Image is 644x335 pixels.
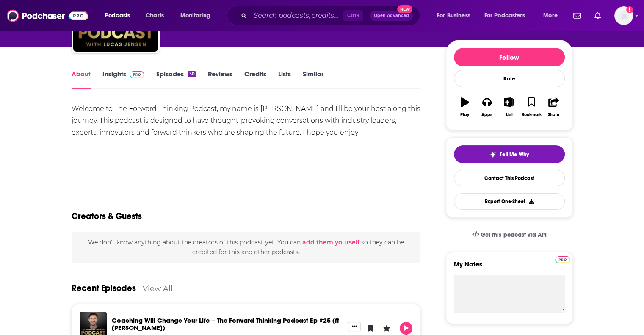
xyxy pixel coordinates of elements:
span: Tell Me Why [500,151,529,158]
div: Share [548,112,559,117]
svg: Add a profile image [626,6,633,13]
div: Welcome to The Forward Thinking Podcast, my name is [PERSON_NAME] and I'll be your host along thi... [72,103,421,138]
div: List [506,112,513,117]
a: Show notifications dropdown [591,8,604,23]
button: Follow [454,48,565,66]
img: tell me why sparkle [489,151,496,158]
button: Open AdvancedNew [370,11,413,21]
button: open menu [174,9,221,22]
button: Show profile menu [614,6,633,25]
span: Get this podcast via API [481,231,546,238]
span: Ctrl K [343,10,363,21]
div: Search podcasts, credits, & more... [235,6,428,25]
button: Leave a Rating [380,322,393,335]
a: About [72,70,91,89]
a: InsightsPodchaser Pro [102,70,144,89]
span: Charts [146,10,164,22]
span: Open Advanced [374,14,409,18]
div: Rate [454,70,565,87]
button: add them yourself [302,239,359,246]
button: Apps [476,92,498,122]
a: Recent Episodes [72,283,136,293]
input: Search podcasts, credits, & more... [250,9,343,22]
a: Lists [278,70,291,89]
button: Share [542,92,564,122]
span: Monitoring [180,10,210,22]
button: Play [400,322,412,335]
button: List [498,92,520,122]
a: Get this podcast via API [465,224,553,245]
button: Show More Button [348,322,361,331]
button: open menu [479,9,537,22]
span: Podcasts [105,10,130,22]
span: For Podcasters [484,10,525,22]
a: Contact This Podcast [454,170,565,186]
img: Podchaser Pro [555,256,570,263]
a: Coaching Will Change Your Life – The Forward Thinking Podcast Ep #25 (ft Mike Gore-Hickman) [112,316,339,332]
a: Credits [244,70,266,89]
button: open menu [537,9,568,22]
div: Bookmark [521,112,541,117]
img: User Profile [614,6,633,25]
span: We don't know anything about the creators of this podcast yet . You can so they can be credited f... [88,238,404,255]
span: New [397,5,412,13]
a: View All [143,284,173,293]
div: 30 [188,71,196,77]
img: Podchaser - Follow, Share and Rate Podcasts [7,8,88,24]
button: Bookmark [520,92,542,122]
button: Bookmark Episode [364,322,377,335]
span: Logged in as nilam.mukherjee [614,6,633,25]
button: tell me why sparkleTell Me Why [454,145,565,163]
a: Pro website [555,255,570,263]
span: More [543,10,558,22]
a: Similar [303,70,323,89]
a: Episodes30 [156,70,196,89]
button: open menu [431,9,481,22]
span: For Business [437,10,470,22]
button: Export One-Sheet [454,193,565,210]
a: Reviews [208,70,232,89]
h2: Creators & Guests [72,211,142,221]
label: My Notes [454,260,565,275]
button: Play [454,92,476,122]
div: Play [460,112,469,117]
img: Podchaser Pro [130,71,144,78]
a: Show notifications dropdown [570,8,584,23]
button: open menu [99,9,141,22]
div: Apps [481,112,492,117]
a: Charts [140,9,169,22]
